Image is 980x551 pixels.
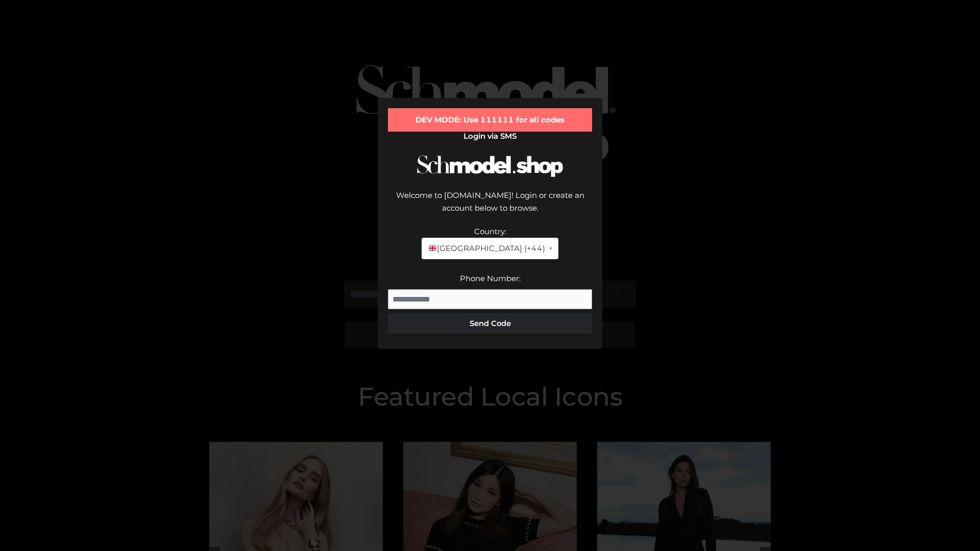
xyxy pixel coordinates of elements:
label: Country: [474,227,506,236]
h2: Login via SMS [388,132,592,141]
div: DEV MODE: Use 111111 for all codes [388,108,592,132]
label: Phone Number: [460,273,521,283]
button: Send Code [388,313,592,334]
img: Schmodel Logo [413,146,567,186]
div: Welcome to [DOMAIN_NAME]! Login or create an account below to browse. [388,189,592,225]
img: 🇬🇧 [429,244,436,252]
span: [GEOGRAPHIC_DATA] (+44) [428,242,545,255]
